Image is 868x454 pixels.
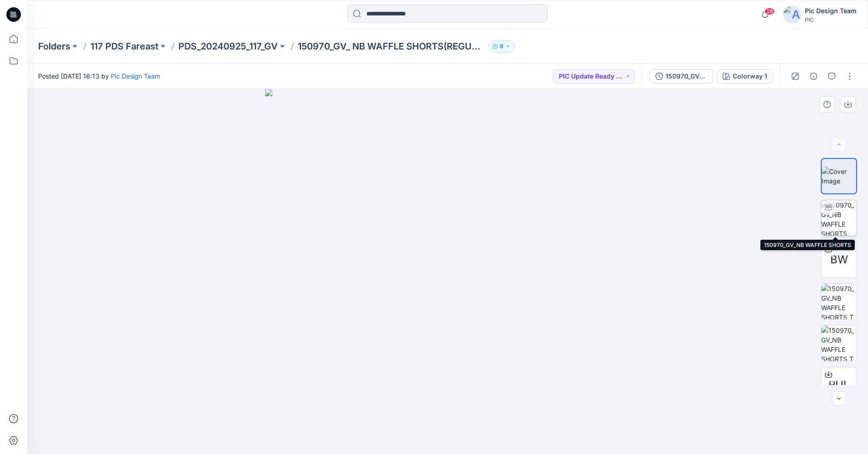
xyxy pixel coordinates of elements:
button: 9 [488,40,515,53]
p: 9 [500,41,503,51]
span: Posted [DATE] 16:13 by [38,71,160,81]
img: 150970_GV_NB WAFFLE SHORTS [821,200,857,236]
button: Details [806,69,821,84]
img: avatar [783,5,801,24]
a: 117 PDS Fareast [90,40,158,53]
a: Pic Design Team [111,72,160,80]
img: 150970_GV_NB WAFFLE SHORTS_TENSION_ BACK [821,326,857,361]
img: eyJhbGciOiJIUzI1NiIsImtpZCI6IjAiLCJzbHQiOiJzZXMiLCJ0eXAiOiJKV1QifQ.eyJkYXRhIjp7InR5cGUiOiJzdG9yYW... [265,89,630,454]
p: 150970_GV_ NB WAFFLE SHORTS(REGULAR) [298,40,485,53]
button: Colorway 1 [717,69,773,84]
img: 150970_GV_NB WAFFLE SHORTS_TENSION_ FRONT [821,284,857,319]
a: Folders [38,40,70,53]
div: PIC [805,16,857,23]
span: 28 [764,8,774,15]
div: Pic Design Team [805,5,857,16]
span: RUL [829,377,850,393]
a: PDS_20240925_117_GV [178,40,278,53]
span: BW [830,252,848,268]
div: 150970_GV_ NB WAFFLE SHORTS(REGULAR)_150970_GV_ NB WAFFLE SHORTS(REGULAR)_V3 [666,71,707,81]
button: 150970_GV_ NB WAFFLE SHORTS(REGULAR)_150970_GV_ NB WAFFLE SHORTS(REGULAR)_V3 [650,69,713,84]
div: Colorway 1 [733,71,767,81]
img: Cover Image [822,167,856,186]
